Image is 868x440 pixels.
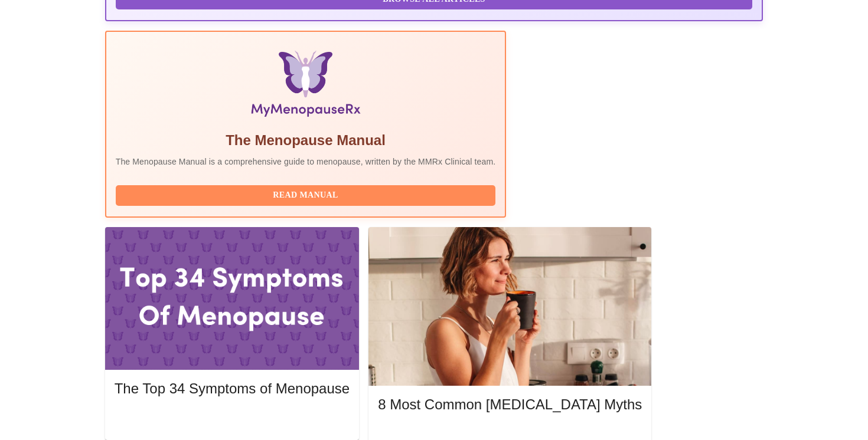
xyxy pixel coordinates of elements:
[378,395,642,414] h5: 8 Most Common [MEDICAL_DATA] Myths
[116,131,496,150] h5: The Menopause Manual
[176,51,435,122] img: Menopause Manual
[126,412,338,426] span: Read More
[378,429,645,439] a: Read More
[116,185,496,206] button: Read Manual
[128,188,484,203] span: Read Manual
[116,189,499,199] a: Read Manual
[115,379,350,398] h5: The Top 34 Symptoms of Menopause
[115,409,350,429] button: Read More
[116,156,496,168] p: The Menopause Manual is a comprehensive guide to menopause, written by the MMRx Clinical team.
[115,413,353,423] a: Read More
